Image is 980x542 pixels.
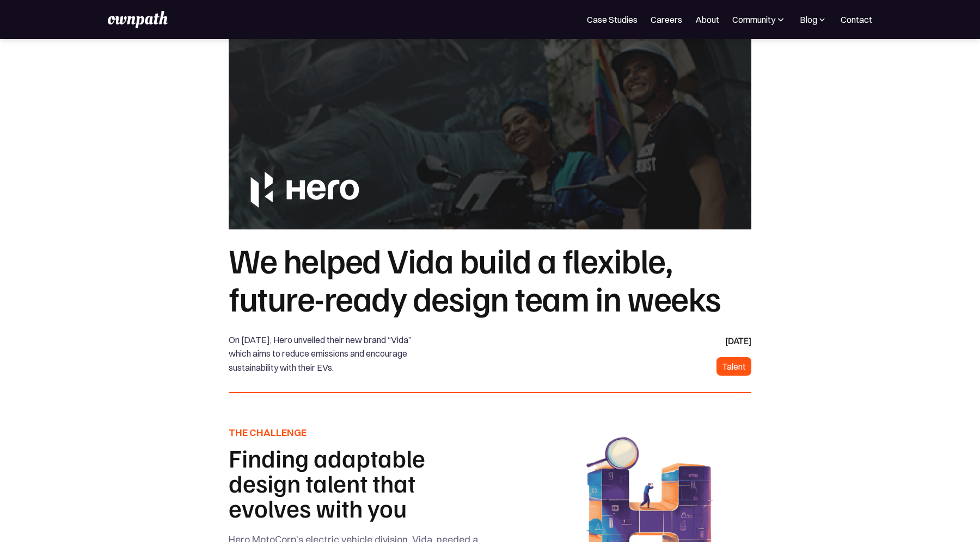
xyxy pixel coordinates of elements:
div: Blog [800,13,817,26]
a: About [695,13,719,26]
div: [DATE] [725,333,751,348]
div: Community [732,13,786,26]
div: Community [732,13,775,26]
h1: We helped Vida build a flexible, future-ready design team in weeks [229,240,751,317]
a: Contact [841,13,872,26]
div: Blog [799,13,828,26]
a: Case Studies [587,13,638,26]
h5: THE CHALLENGE [229,426,488,440]
a: Careers [651,13,682,26]
div: On [DATE], Hero unveiled their new brand “Vida” which aims to reduce emissions and encourage sust... [229,333,434,375]
h1: Finding adaptable design talent that evolves with you [229,445,488,520]
div: Talent [722,359,746,374]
